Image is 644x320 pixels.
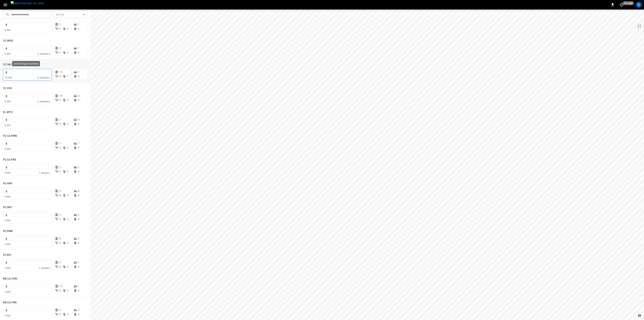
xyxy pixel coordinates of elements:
span: 0 [59,289,61,292]
span: 7 [78,142,79,145]
span: 0 [67,313,68,316]
span: 0 [78,213,79,216]
span: 10 [59,94,62,97]
span: 0 [67,289,68,292]
span: 0 [59,51,61,54]
span: 1 session [39,267,50,270]
span: 0 [59,170,61,173]
span: 0 [78,313,79,316]
button: set refresh interval [619,2,625,8]
span: 0 [67,194,68,197]
span: 13 [59,285,62,288]
span: 1 [78,261,79,264]
span: 0 [78,237,79,240]
span: 7 [78,70,79,73]
h6: FE.CA.PMN [3,134,17,138]
span: 0 [78,27,79,30]
h6: FE.PMN [3,229,13,233]
span: 0 kW [5,52,11,55]
span: 0 kW [5,171,11,174]
span: 0 [78,218,79,221]
span: 0 [78,265,79,268]
span: 3 [59,194,61,197]
span: 1 [59,142,61,145]
span: 3 [59,213,61,216]
span: 0 [59,265,61,268]
span: 0 [78,189,79,192]
span: 1 [59,118,61,121]
span: 0 kW [5,219,11,222]
span: 1 [78,23,79,26]
span: 0 [78,94,79,97]
h6: RB.CA.FRN [3,301,17,305]
span: 0 kW [5,314,11,317]
span: 0 [59,241,61,244]
span: 0 [67,170,68,173]
h6: FE.CA.PRS [3,158,16,162]
span: 10 kW [5,76,12,79]
span: 0 [67,99,68,102]
span: 0 [59,218,61,221]
div: profile-icon [636,2,642,8]
span: 0 [67,241,68,244]
h6: EL.MTH [3,110,13,114]
span: 0 kW [5,195,11,198]
span: 0 [78,170,79,173]
span: 0 [67,218,68,221]
h6: RB.CA.CON [3,277,17,281]
span: 2 [59,75,61,78]
span: 0 [78,118,79,121]
span: 0 [78,122,79,125]
span: 0 [67,27,68,30]
span: 0 [78,308,79,311]
span: 0 [67,122,68,125]
span: 2 [59,261,61,264]
span: 0 [59,146,61,149]
span: 2 [59,23,61,26]
span: 0 kW [5,290,11,293]
span: 0 [78,146,79,149]
span: 0 [67,265,68,268]
img: ampcontrol.io logo [11,1,44,6]
span: 1 [78,47,79,50]
h6: CC.MOD [3,39,13,43]
span: 0 kW [5,267,11,270]
h6: FE.ONT [3,205,12,209]
span: 9 kW [5,100,11,103]
span: 6 [59,47,61,50]
span: 1 [67,75,68,78]
span: 10 s ago [623,1,634,5]
span: 0 [78,75,79,78]
span: 2 [59,166,61,169]
h6: FE.HWY [3,182,13,186]
span: 0 [59,122,61,125]
span: 0 [78,289,79,292]
span: 0 kW [5,243,11,246]
span: 0 [78,99,79,102]
span: 0 [59,313,61,316]
span: 0 kW [5,124,11,127]
span: 4 [59,308,61,311]
span: 3 [59,189,61,192]
span: 0 [59,99,61,102]
span: 0 kW [5,148,11,151]
span: 0 [78,241,79,244]
h6: FE.RLY [3,253,12,257]
span: 0 kW [5,29,11,32]
span: 2 sessions [37,52,50,55]
span: 2 [78,166,79,169]
p: See Energy Overview [14,62,38,66]
span: 4 sessions [37,76,50,79]
span: 0 [59,27,61,30]
span: 0 [67,146,68,149]
h6: CC.SAC [3,63,12,67]
span: 2 sessions [37,100,50,103]
span: 1 [78,285,79,288]
span: 0 [78,194,79,197]
span: 8 [59,237,61,240]
span: 0 [67,51,68,54]
span: 0 [78,51,79,54]
h6: CC.STK [3,86,12,90]
span: 1 session [39,171,50,174]
span: 14 [59,70,62,73]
